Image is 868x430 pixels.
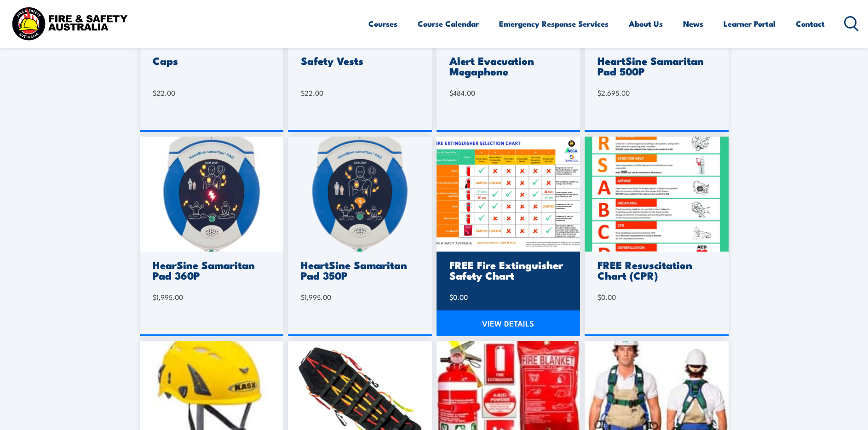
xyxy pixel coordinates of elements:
a: Learner Portal [724,11,776,36]
h3: Alert Evacuation Megaphone [449,55,565,76]
h3: HearSine Samaritan Pad 360P [153,259,268,281]
span: $ [598,292,601,302]
a: News [683,11,703,36]
h3: HeartSine Samaritan Pad 500P [598,55,713,76]
img: 360.jpg [140,137,284,252]
a: Contact [796,11,825,36]
bdi: 0.00 [449,292,468,302]
a: About Us [629,11,663,36]
bdi: 2,695.00 [598,88,630,97]
bdi: 484.00 [449,88,475,97]
a: Courses [368,11,397,36]
span: $ [301,88,305,97]
h3: HeartSine Samaritan Pad 350P [301,259,416,281]
h3: Safety Vests [301,55,416,66]
a: Course Calendar [418,11,479,36]
span: $ [598,88,601,97]
h3: Caps [153,55,268,66]
span: $ [153,292,156,302]
h3: FREE Resuscitation Chart (CPR) [598,259,713,281]
span: $ [449,292,453,302]
bdi: 22.00 [153,88,175,97]
bdi: 1,995.00 [301,292,331,302]
a: VIEW DETAILS [437,310,581,336]
a: Emergency Response Services [499,11,609,36]
bdi: 0.00 [598,292,616,302]
img: Fire-Extinguisher-Chart.png [437,137,581,252]
img: FREE Resuscitation Chart – What are the 7 steps to CPR Chart / Sign / Poster [585,137,729,252]
bdi: 22.00 [301,88,323,97]
span: $ [301,292,305,302]
h3: FREE Fire Extinguisher Safety Chart [449,259,565,281]
bdi: 1,995.00 [153,292,183,302]
img: 350.png [288,137,432,252]
span: $ [153,88,156,97]
span: $ [449,88,453,97]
